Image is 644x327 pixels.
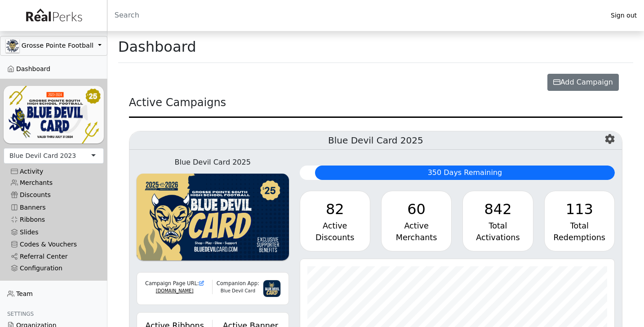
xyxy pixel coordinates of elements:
[315,166,615,180] div: 350 Days Remaining
[604,9,644,22] a: Sign out
[307,232,363,243] div: Discounts
[11,264,97,272] div: Configuration
[21,5,86,26] img: real_perks_logo-01.svg
[4,226,104,238] a: Slides
[300,191,370,251] a: 82 Active Discounts
[389,220,444,232] div: Active
[9,151,76,161] div: Blue Devil Card 2023
[156,288,194,293] a: [DOMAIN_NAME]
[4,189,104,201] a: Discounts
[6,39,19,53] img: GAa1zriJJmkmu1qRtUwg8x1nQwzlKm3DoqW9UgYl.jpg
[7,311,34,317] span: Settings
[142,280,207,287] div: Campaign Page URL:
[470,232,525,243] div: Activations
[552,198,607,220] div: 113
[4,202,104,214] a: Banners
[129,94,622,118] div: Active Campaigns
[381,191,452,251] a: 60 Active Merchants
[137,157,289,168] div: Blue Devil Card 2025
[307,198,363,220] div: 82
[462,191,533,251] a: 842 Total Activations
[213,287,263,294] div: Blue Devil Card
[552,220,607,232] div: Total
[4,251,104,263] a: Referral Center
[4,177,104,189] a: Merchants
[470,198,525,220] div: 842
[4,238,104,251] a: Codes & Vouchers
[107,4,604,26] input: Search
[213,280,263,287] div: Companion App:
[263,280,280,297] img: 3g6IGvkLNUf97zVHvl5PqY3f2myTnJRpqDk2mpnC.png
[137,174,289,261] img: WvZzOez5OCqmO91hHZfJL7W2tJ07LbGMjwPPNJwI.png
[307,220,363,232] div: Active
[389,232,444,243] div: Merchants
[544,191,615,251] a: 113 Total Redemptions
[129,131,622,150] h5: Blue Devil Card 2025
[389,198,444,220] div: 60
[11,168,97,175] div: Activity
[118,38,196,55] h1: Dashboard
[552,232,607,243] div: Redemptions
[547,74,619,91] button: Add Campaign
[4,214,104,226] a: Ribbons
[470,220,525,232] div: Total
[4,86,104,143] img: YNIl3DAlDelxGQFo2L2ARBV2s5QDnXUOFwQF9zvk.png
